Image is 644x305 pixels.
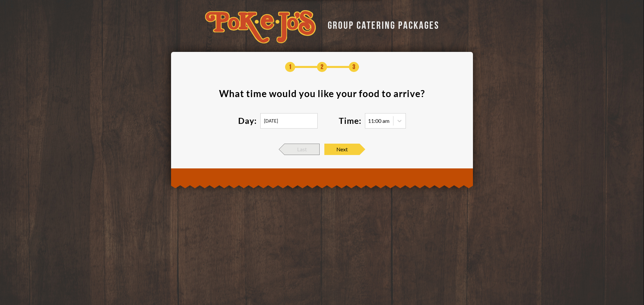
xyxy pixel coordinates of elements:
[219,89,425,98] div: What time would you like your food to arrive ?
[339,117,362,125] label: Time:
[317,62,327,72] span: 2
[349,62,359,72] span: 3
[284,144,320,155] span: Last
[205,10,316,44] img: logo-34603ddf.svg
[324,144,360,155] span: Next
[323,17,439,30] div: GROUP CATERING PACKAGES
[368,118,389,124] div: 11:00 am
[285,62,295,72] span: 1
[238,117,257,125] label: Day:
